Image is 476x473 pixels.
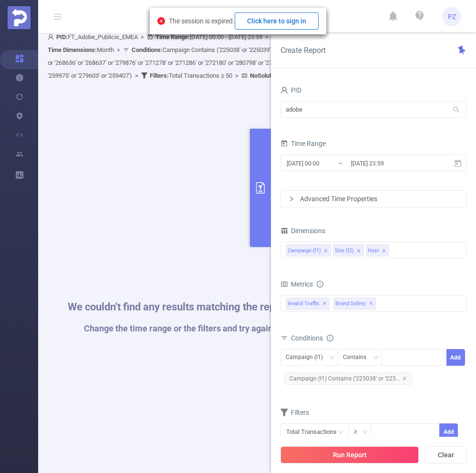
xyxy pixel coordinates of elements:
input: End date [350,157,427,170]
span: Campaign (l1) Contains ('225038' or '225... [284,372,413,385]
span: > [138,33,147,41]
b: Time Dimensions : [48,46,97,53]
div: Campaign (l1) [286,350,330,365]
span: > [114,46,123,53]
i: icon: close [356,248,361,254]
b: PID: [56,33,68,41]
h1: We couldn't find any results matching the report [68,302,289,312]
i: icon: user [48,34,56,40]
i: icon: down [373,355,379,361]
span: ✕ [323,298,327,309]
span: Create Report [280,46,326,55]
button: Click here to sign in [235,12,319,30]
span: Total Transactions ≥ 50 [150,72,232,79]
span: Invalid Traffic [286,298,330,310]
i: icon: info-circle [317,281,323,288]
li: Campaign (l1) [286,244,331,257]
i: icon: close [402,376,407,381]
span: > [232,72,241,79]
span: > [262,33,271,41]
button: Run Report [280,446,419,463]
b: No Solutions [250,72,283,79]
i: icon: close [382,248,386,254]
b: Conditions : [132,46,163,53]
span: Month [48,46,114,53]
input: Start date [286,157,363,170]
i: icon: close [323,248,328,254]
span: Metrics [280,280,313,288]
span: ✕ [369,298,373,309]
img: Protected Media [8,6,31,29]
span: PID [280,86,301,94]
span: Filters [280,409,309,416]
button: Clear [425,446,466,463]
b: Time Range: [155,33,190,41]
div: Host [368,245,379,257]
li: Host [366,244,389,257]
span: Time Range [280,140,326,147]
span: Dimensions [280,227,325,235]
span: FT_Adobe_Publicis_EMEA [DATE] 00:00 - [DATE] 23:59 +00:00 [48,33,423,79]
span: The session is expired. [169,17,319,25]
b: Filters : [150,72,169,79]
div: icon: rightAdvanced Time Properties [281,191,466,207]
div: Campaign (l1) [288,245,321,257]
span: Campaign Contains ('225038' or '225039' or '225040' or '251912' or '277786' or '280796' or '26026... [48,46,421,79]
div: Site (l2) [335,245,354,257]
div: ≥ [354,424,364,440]
span: PZ [448,7,456,26]
h1: Change the time range or the filters and try again [68,324,289,333]
i: icon: info-circle [327,335,333,341]
span: > [132,72,141,79]
button: Add [439,423,458,440]
i: icon: down [362,429,368,436]
i: icon: close-circle [157,17,165,25]
div: Contains [343,350,373,365]
i: icon: down [329,355,335,361]
li: Site (l2) [333,244,364,257]
span: Conditions [291,334,333,342]
button: Add [446,349,465,366]
i: icon: user [280,86,288,94]
i: icon: right [289,196,294,202]
span: Brand Safety [333,298,376,310]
